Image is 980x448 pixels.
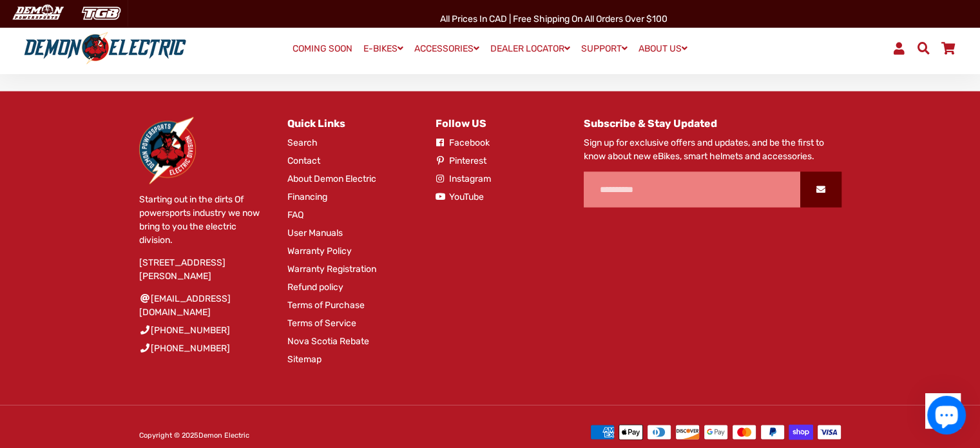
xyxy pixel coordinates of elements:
a: User Manuals [287,226,343,240]
a: E-BIKES [359,39,408,58]
a: Pinterest [436,154,486,168]
a: SUPPORT [577,39,632,58]
img: Demon Electric [139,117,196,184]
a: Terms of Service [287,317,356,330]
h4: Subscribe & Stay Updated [584,117,841,130]
h4: Follow US [436,117,564,130]
a: COMING SOON [288,40,357,58]
a: Warranty Policy [287,244,352,258]
span: All Prices in CAD | Free shipping on all orders over $100 [440,14,668,24]
a: About Demon Electric [287,172,376,186]
a: Facebook [436,136,490,150]
a: Warranty Registration [287,262,376,276]
a: [PHONE_NUMBER] [139,324,230,337]
a: Search [287,136,318,150]
a: Sitemap [287,353,322,366]
a: Terms of Purchase [287,298,365,312]
a: ACCESSORIES [410,39,484,58]
a: YouTube [436,190,484,204]
a: Refund policy [287,280,343,294]
img: TGB Canada [75,3,128,24]
img: Demon Electric logo [19,32,191,65]
a: [PHONE_NUMBER] [139,342,230,355]
inbox-online-store-chat: Shopify online store chat [923,396,970,438]
img: Demon Electric [6,3,68,24]
a: Instagram [436,172,491,186]
a: [EMAIL_ADDRESS][DOMAIN_NAME] [139,292,268,319]
a: FAQ [287,208,303,222]
a: Nova Scotia Rebate [287,335,369,348]
span: Copyright © 2025 [139,431,249,440]
a: Contact [287,154,320,168]
a: Financing [287,190,327,204]
a: DEALER LOCATOR [486,39,575,58]
a: ABOUT US [634,39,692,58]
a: Demon Electric [198,431,249,440]
h4: Quick Links [287,117,416,130]
p: [STREET_ADDRESS][PERSON_NAME] [139,256,268,283]
p: Sign up for exclusive offers and updates, and be the first to know about new eBikes, smart helmet... [584,136,841,163]
p: Starting out in the dirts Of powersports industry we now bring to you the electric division. [139,193,268,247]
